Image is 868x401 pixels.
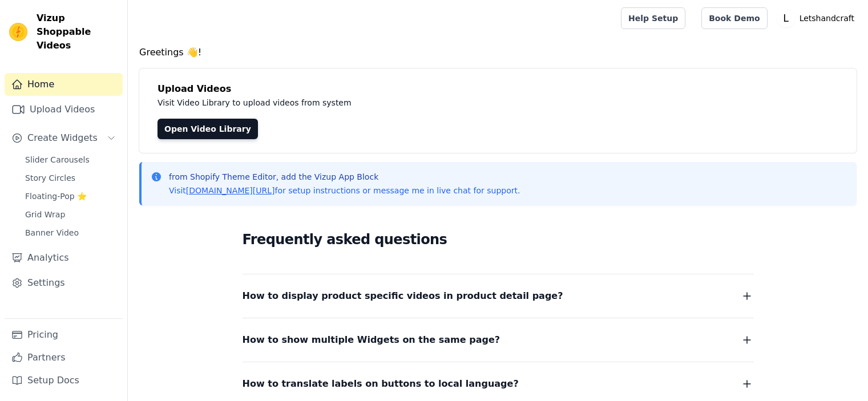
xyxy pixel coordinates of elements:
[25,154,90,165] span: Slider Carousels
[243,228,754,251] h2: Frequently asked questions
[783,13,789,24] text: L
[18,225,123,241] a: Banner Video
[243,288,754,304] button: How to display product specific videos in product detail page?
[5,127,123,149] button: Create Widgets
[5,98,123,121] a: Upload Videos
[25,172,75,184] span: Story Circles
[169,185,520,196] p: Visit for setup instructions or message me in live chat for support.
[169,171,520,183] p: from Shopify Theme Editor, add the Vizup App Block
[5,272,123,294] a: Settings
[158,82,838,96] h4: Upload Videos
[25,209,65,220] span: Grid Wrap
[9,23,27,41] img: Vizup
[158,96,669,110] p: Visit Video Library to upload videos from system
[243,332,500,348] span: How to show multiple Widgets on the same page?
[139,46,857,59] h4: Greetings 👋!
[5,323,123,346] a: Pricing
[243,288,563,304] span: How to display product specific videos in product detail page?
[27,131,98,145] span: Create Widgets
[243,376,519,392] span: How to translate labels on buttons to local language?
[243,376,754,392] button: How to translate labels on buttons to local language?
[777,8,859,29] button: L Letshandcraft
[795,8,859,29] p: Letshandcraft
[158,119,258,139] a: Open Video Library
[37,11,118,52] span: Vizup Shoppable Videos
[5,346,123,369] a: Partners
[243,332,754,348] button: How to show multiple Widgets on the same page?
[701,7,767,29] a: Book Demo
[621,7,685,29] a: Help Setup
[186,186,275,195] a: [DOMAIN_NAME][URL]
[18,206,123,222] a: Grid Wrap
[5,246,123,269] a: Analytics
[5,369,123,392] a: Setup Docs
[18,170,123,186] a: Story Circles
[18,152,123,168] a: Slider Carousels
[25,227,79,238] span: Banner Video
[25,191,87,202] span: Floating-Pop ⭐
[18,188,123,204] a: Floating-Pop ⭐
[5,73,123,96] a: Home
